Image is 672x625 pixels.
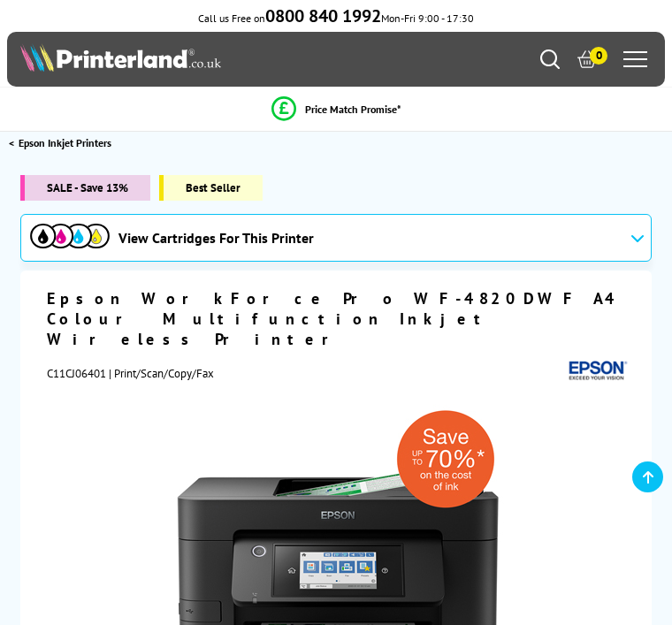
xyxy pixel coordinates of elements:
[20,43,221,72] img: Printerland Logo
[9,94,663,125] li: modal_Promise
[159,175,263,201] span: Best Seller
[563,358,630,385] img: Epson
[305,103,401,116] span: Price Match Promise*
[265,4,381,27] b: 0800 840 1992
[47,366,106,381] span: C11CJ06401
[30,224,110,248] img: cmyk-icon.svg
[590,47,607,65] span: 0
[19,133,111,152] span: Epson Inkjet Printers
[20,43,336,75] a: Printerland Logo
[118,229,314,247] span: View Cartridges For This Printer
[19,133,116,152] a: Epson Inkjet Printers
[577,50,597,69] a: 0
[540,50,560,69] a: Search
[47,288,630,349] h1: Epson WorkForce Pro WF-4820DWF A4 Colour Multifunction Inkjet Wireless Printer
[109,366,214,381] span: | Print/Scan/Copy/Fax
[265,11,381,25] a: 0800 840 1992
[20,175,150,201] span: SALE - Save 13%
